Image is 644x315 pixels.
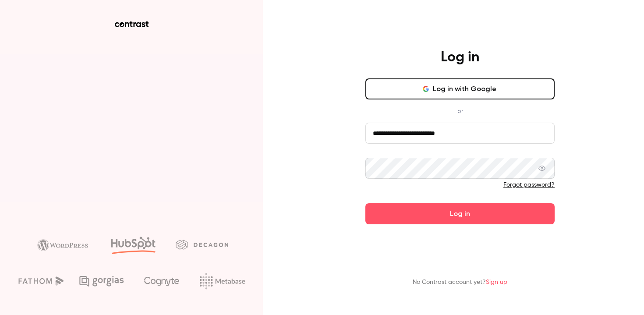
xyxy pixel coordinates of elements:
[503,182,555,188] a: Forgot password?
[176,240,228,249] img: decagon
[486,279,507,285] a: Sign up
[365,203,555,224] button: Log in
[441,49,479,66] h4: Log in
[453,106,467,116] span: or
[365,78,555,99] button: Log in with Google
[413,278,507,287] p: No Contrast account yet?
